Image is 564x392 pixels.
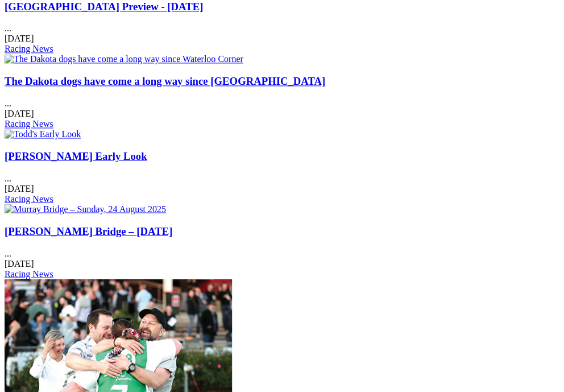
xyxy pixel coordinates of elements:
div: ... [5,75,559,129]
div: ... [5,1,559,55]
div: ... [5,150,559,204]
a: Racing News [5,193,53,203]
img: The Dakota dogs have come a long way since Waterloo Corner [5,54,243,64]
span: [DATE] [5,258,34,268]
a: Racing News [5,119,53,129]
a: Racing News [5,269,53,278]
a: Racing News [5,44,53,53]
span: [DATE] [5,34,34,43]
div: ... [5,225,559,279]
a: [PERSON_NAME] Early Look [5,150,147,162]
span: [DATE] [5,109,34,118]
a: [PERSON_NAME] Bridge – [DATE] [5,225,172,237]
a: The Dakota dogs have come a long way since [GEOGRAPHIC_DATA] [5,75,325,87]
span: [DATE] [5,183,34,193]
img: Murray Bridge – Sunday, 24 August 2025 [5,204,166,214]
a: [GEOGRAPHIC_DATA] Preview - [DATE] [5,1,203,13]
img: Todd's Early Look [5,129,81,139]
